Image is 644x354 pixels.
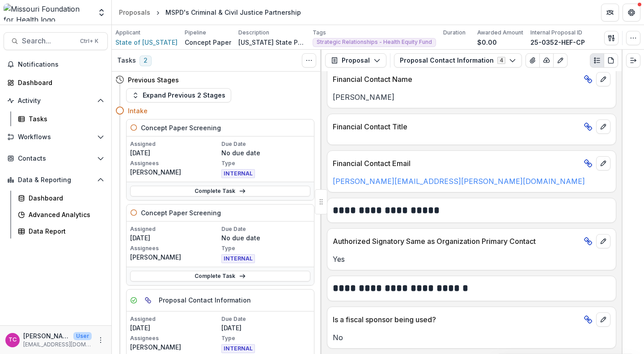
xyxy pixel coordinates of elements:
p: Awarded Amount [477,29,523,37]
div: Proposals [119,8,150,17]
button: Search... [4,32,108,50]
p: Assignees [130,244,220,252]
button: edit [596,119,610,134]
button: Proposal Contact Information4 [394,53,522,68]
p: Concept Paper [185,38,231,47]
div: Dashboard [18,78,101,87]
p: Assigned [130,315,220,323]
p: [PERSON_NAME] [23,331,70,341]
h4: Previous Stages [128,75,179,85]
p: Financial Contact Email [333,158,580,169]
h3: Tasks [117,57,136,64]
a: Complete Task [130,271,310,281]
p: User [73,332,92,340]
h5: Concept Paper Screening [141,123,221,132]
button: Open Activity [4,94,108,108]
span: Data & Reporting [18,176,93,184]
button: Expand right [626,53,640,68]
p: No [333,332,610,343]
p: Yes [333,254,610,264]
p: [DATE] [130,148,220,158]
p: [PERSON_NAME] [130,342,220,352]
button: Plaintext view [590,53,604,68]
a: State of [US_STATE] [115,38,178,47]
button: edit [596,234,610,248]
p: Due Date [221,140,311,148]
div: Tori Cope [8,337,17,343]
div: Advanced Analytics [29,210,101,219]
button: Partners [601,4,619,21]
p: Financial Contact Title [333,121,580,132]
p: 25-0352-HEF-CP [530,38,585,47]
p: Internal Proposal ID [530,29,582,37]
p: Applicant [115,29,140,37]
p: [DATE] [130,233,220,243]
p: Duration [443,29,466,37]
span: INTERNAL [221,254,255,263]
p: $0.00 [477,38,497,47]
div: Ctrl + K [78,36,100,46]
button: Toggle View Cancelled Tasks [302,53,316,68]
p: [PERSON_NAME] [130,252,220,262]
a: Dashboard [14,191,108,205]
button: Open Contacts [4,151,108,166]
a: Advanced Analytics [14,207,108,222]
p: Pipeline [185,29,206,37]
p: Assignees [130,159,220,167]
button: Open Workflows [4,130,108,144]
p: No due date [221,233,311,243]
button: Notifications [4,57,108,72]
p: Tags [313,29,326,37]
h5: Concept Paper Screening [141,208,221,218]
span: Strategic Relationships - Health Equity Fund [317,39,432,45]
button: edit [596,156,610,171]
p: Is a fiscal sponsor being used? [333,314,580,325]
span: 2 [140,55,152,66]
button: edit [596,312,610,327]
p: [DATE] [221,323,311,333]
a: Data Report [14,224,108,239]
p: Type [221,334,311,342]
a: Tasks [14,111,108,126]
p: Assigned [130,140,220,148]
a: Dashboard [4,75,108,90]
button: Parent task [141,293,155,307]
p: Description [238,29,269,37]
span: INTERNAL [221,169,255,178]
button: Proposal [325,53,386,68]
button: edit [596,72,610,86]
p: Authorized Signatory Same as Organization Primary Contact [333,236,580,247]
div: Data Report [29,226,101,236]
p: [DATE] [130,323,220,333]
a: Proposals [115,6,154,19]
p: [PERSON_NAME] [333,92,610,102]
button: PDF view [604,53,618,68]
nav: breadcrumb [115,6,305,19]
p: Assignees [130,334,220,342]
button: More [95,335,106,345]
button: Edit as form [553,53,568,68]
p: Type [221,244,311,252]
h4: Intake [128,106,148,115]
button: Expand Previous 2 Stages [126,88,231,102]
span: Contacts [18,155,93,162]
p: Due Date [221,315,311,323]
div: Dashboard [29,193,101,203]
span: Activity [18,97,93,105]
p: Type [221,159,311,167]
p: Financial Contact Name [333,74,580,85]
a: Complete Task [130,186,310,196]
p: No due date [221,148,311,158]
p: Assigned [130,225,220,233]
button: Open entity switcher [95,4,108,21]
button: Get Help [623,4,640,21]
div: Tasks [29,114,101,124]
p: [PERSON_NAME] [130,167,220,177]
h5: Proposal Contact Information [159,295,251,305]
span: INTERNAL [221,344,255,353]
img: Missouri Foundation for Health logo [4,4,92,21]
a: [PERSON_NAME][EMAIL_ADDRESS][PERSON_NAME][DOMAIN_NAME] [333,177,585,186]
div: MSPD's Criminal & Civil Justice Partnership [165,8,301,17]
button: Open Data & Reporting [4,173,108,187]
